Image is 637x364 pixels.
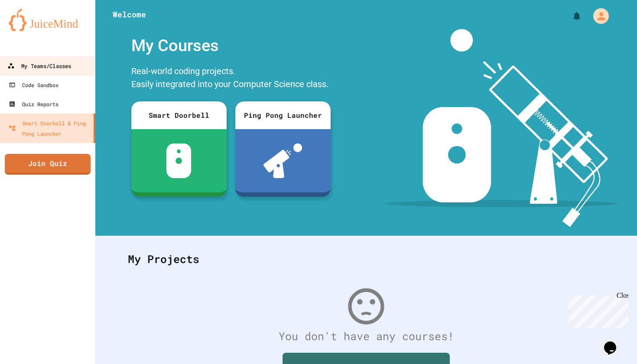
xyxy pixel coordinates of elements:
img: sdb-white.svg [166,143,191,178]
div: My Projects [119,242,613,276]
div: Quiz Reports [9,99,58,109]
div: My Teams/Classes [7,61,71,71]
div: Smart Doorbell [131,101,227,129]
div: Smart Doorbell & Ping Pong Launcher [9,118,90,139]
div: You don't have any courses! [119,328,613,344]
div: My Courses [127,29,335,62]
iframe: chat widget [565,292,628,328]
div: Code Sandbox [9,80,58,90]
iframe: chat widget [601,329,628,355]
img: banner-image-my-projects.png [385,29,617,227]
div: Chat with us now!Close [3,3,60,55]
div: Ping Pong Launcher [235,101,331,129]
div: My Account [584,6,611,26]
a: Join Quiz [5,154,91,175]
img: logo-orange.svg [9,9,87,31]
img: ppl-with-ball.png [263,143,302,178]
div: Real-world coding projects. Easily integrated into your Computer Science class. [127,62,335,95]
div: My Notifications [556,9,584,23]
